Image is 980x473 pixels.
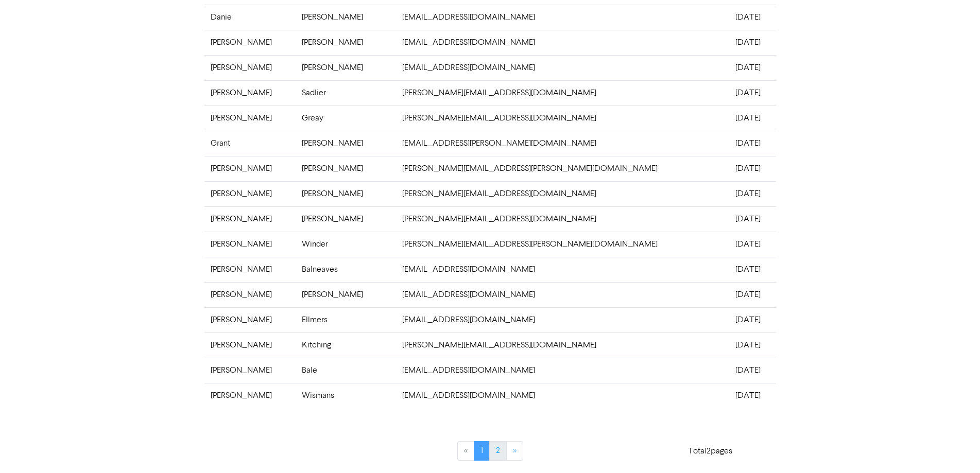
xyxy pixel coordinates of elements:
[296,358,396,383] td: Bale
[729,307,776,332] td: [DATE]
[729,332,776,358] td: [DATE]
[204,332,296,358] td: [PERSON_NAME]
[396,206,729,232] td: [PERSON_NAME][EMAIL_ADDRESS][DOMAIN_NAME]
[396,282,729,307] td: [EMAIL_ADDRESS][DOMAIN_NAME]
[729,181,776,206] td: [DATE]
[396,257,729,282] td: [EMAIL_ADDRESS][DOMAIN_NAME]
[204,181,296,206] td: [PERSON_NAME]
[729,257,776,282] td: [DATE]
[296,55,396,80] td: [PERSON_NAME]
[729,358,776,383] td: [DATE]
[296,332,396,358] td: Kitching
[204,55,296,80] td: [PERSON_NAME]
[396,30,729,55] td: [EMAIL_ADDRESS][DOMAIN_NAME]
[396,181,729,206] td: [PERSON_NAME][EMAIL_ADDRESS][DOMAIN_NAME]
[296,156,396,181] td: [PERSON_NAME]
[204,106,296,131] td: [PERSON_NAME]
[729,106,776,131] td: [DATE]
[204,232,296,257] td: [PERSON_NAME]
[729,383,776,408] td: [DATE]
[204,80,296,106] td: [PERSON_NAME]
[396,131,729,156] td: [EMAIL_ADDRESS][PERSON_NAME][DOMAIN_NAME]
[204,257,296,282] td: [PERSON_NAME]
[204,282,296,307] td: [PERSON_NAME]
[296,282,396,307] td: [PERSON_NAME]
[729,5,776,30] td: [DATE]
[296,30,396,55] td: [PERSON_NAME]
[729,80,776,106] td: [DATE]
[296,257,396,282] td: Balneaves
[729,131,776,156] td: [DATE]
[396,80,729,106] td: [PERSON_NAME][EMAIL_ADDRESS][DOMAIN_NAME]
[396,106,729,131] td: [PERSON_NAME][EMAIL_ADDRESS][DOMAIN_NAME]
[688,445,732,458] p: Total 2 pages
[396,307,729,332] td: [EMAIL_ADDRESS][DOMAIN_NAME]
[296,307,396,332] td: Ellmers
[396,55,729,80] td: [EMAIL_ADDRESS][DOMAIN_NAME]
[204,206,296,232] td: [PERSON_NAME]
[489,441,507,461] a: Page 2
[396,156,729,181] td: [PERSON_NAME][EMAIL_ADDRESS][PERSON_NAME][DOMAIN_NAME]
[296,232,396,257] td: Winder
[296,181,396,206] td: [PERSON_NAME]
[396,332,729,358] td: [PERSON_NAME][EMAIL_ADDRESS][DOMAIN_NAME]
[296,80,396,106] td: Sadlier
[396,358,729,383] td: [EMAIL_ADDRESS][DOMAIN_NAME]
[204,307,296,332] td: [PERSON_NAME]
[296,131,396,156] td: [PERSON_NAME]
[296,383,396,408] td: Wismans
[396,383,729,408] td: [EMAIL_ADDRESS][DOMAIN_NAME]
[204,5,296,30] td: Danie
[396,232,729,257] td: [PERSON_NAME][EMAIL_ADDRESS][PERSON_NAME][DOMAIN_NAME]
[296,106,396,131] td: Greay
[204,131,296,156] td: Grant
[204,30,296,55] td: [PERSON_NAME]
[929,424,980,473] iframe: Chat Widget
[296,5,396,30] td: [PERSON_NAME]
[729,156,776,181] td: [DATE]
[506,441,523,461] a: »
[729,55,776,80] td: [DATE]
[396,5,729,30] td: [EMAIL_ADDRESS][DOMAIN_NAME]
[474,441,490,461] a: Page 1 is your current page
[729,206,776,232] td: [DATE]
[204,383,296,408] td: [PERSON_NAME]
[729,232,776,257] td: [DATE]
[204,358,296,383] td: [PERSON_NAME]
[204,156,296,181] td: [PERSON_NAME]
[729,282,776,307] td: [DATE]
[296,206,396,232] td: [PERSON_NAME]
[729,30,776,55] td: [DATE]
